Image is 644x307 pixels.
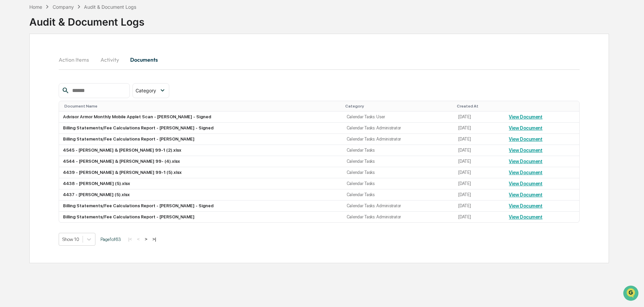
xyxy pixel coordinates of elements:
[100,237,121,242] span: Page 1 of 63
[509,192,543,197] a: View Document
[509,159,543,164] a: View Document
[29,4,42,10] div: Home
[343,212,455,222] td: Calendar Tasks: Administrator
[345,104,452,109] div: Category
[59,112,342,123] td: Advisor Armor Monthly Mobile Applet Scan - [PERSON_NAME] - Signed
[509,114,543,120] a: View Document
[49,129,54,134] div: 🗄️
[454,167,505,178] td: [DATE]
[454,112,505,123] td: [DATE]
[94,52,125,68] button: Activity
[53,4,74,10] div: Company
[454,123,505,134] td: [DATE]
[457,104,502,109] div: Created At
[29,10,144,28] div: Audit & Document Logs
[59,201,342,212] td: Billing Statements/Fee Calculations Report - [PERSON_NAME] - Signed
[454,201,505,212] td: [DATE]
[59,52,580,68] div: secondary tabs example
[343,145,455,156] td: Calendar Tasks
[454,212,505,222] td: [DATE]
[4,125,46,137] a: 🖐️Preclearance
[135,236,142,242] button: <
[343,156,455,167] td: Calendar Tasks
[136,88,156,93] span: Category
[59,134,342,145] td: Billing Statements/Fee Calculations Report - [PERSON_NAME]
[18,74,111,81] input: Clear
[509,170,543,175] a: View Document
[59,189,342,201] td: 4437 - [PERSON_NAME] (5).xlsx
[454,156,505,167] td: [DATE]
[509,214,543,220] a: View Document
[59,123,342,134] td: Billing Statements/Fee Calculations Report - [PERSON_NAME] - Signed
[343,178,455,189] td: Calendar Tasks
[343,123,455,134] td: Calendar Tasks: Administrator
[454,134,505,145] td: [DATE]
[23,95,111,101] div: Start new chat
[59,156,342,167] td: 4544 - [PERSON_NAME] & [PERSON_NAME] 99- (4).xlsx
[59,52,94,68] button: Action Items
[343,134,455,145] td: Calendar Tasks: Administrator
[509,125,543,131] a: View Document
[125,52,163,68] button: Documents
[7,129,12,134] div: 🖐️
[126,236,134,242] button: |<
[56,128,84,135] span: Attestations
[509,136,543,142] a: View Document
[509,181,543,186] a: View Document
[454,189,505,201] td: [DATE]
[64,104,340,109] div: Document Name
[67,157,82,162] span: Pylon
[59,145,342,156] td: 4545 - [PERSON_NAME] & [PERSON_NAME] 99-1 (2).xlsx
[509,203,543,209] a: View Document
[143,236,149,242] button: >
[454,178,505,189] td: [DATE]
[59,167,342,178] td: 4439 - [PERSON_NAME] & [PERSON_NAME] 99-1 (5).xlsx
[454,145,505,156] td: [DATE]
[7,37,20,51] img: Greenboard
[13,141,42,148] span: Data Lookup
[59,212,342,222] td: Billing Statements/Fee Calculations Report - [PERSON_NAME]
[115,97,123,105] button: Start new chat
[622,285,641,303] iframe: Open customer support
[7,142,12,147] div: 🔎
[13,128,43,135] span: Preclearance
[343,201,455,212] td: Calendar Tasks: Administrator
[46,125,86,137] a: 🗄️Attestations
[343,189,455,201] td: Calendar Tasks
[343,112,455,123] td: Calendar Tasks: User
[84,4,136,10] div: Audit & Document Logs
[4,138,45,150] a: 🔎Data Lookup
[59,178,342,189] td: 4438 - [PERSON_NAME] (5).xlsx
[150,236,158,242] button: >|
[23,101,85,107] div: We're available if you need us!
[509,148,543,153] a: View Document
[7,95,19,107] img: 1746055101610-c473b297-6a78-478c-a979-82029cc54cd1
[343,167,455,178] td: Calendar Tasks
[48,157,82,162] a: Powered byPylon
[7,57,123,68] p: How can we help?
